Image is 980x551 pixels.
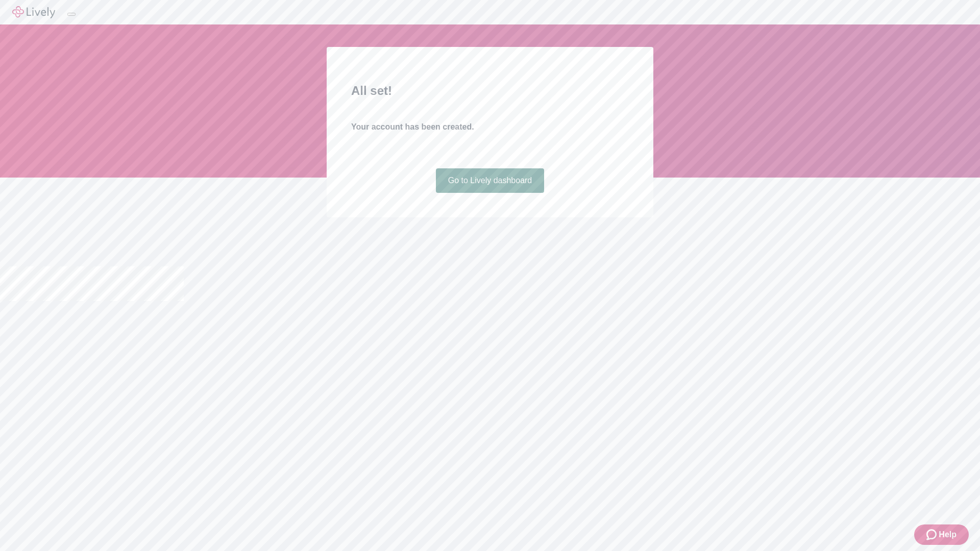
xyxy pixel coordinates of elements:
[914,524,969,545] button: Zendesk support iconHelp
[351,82,629,100] h2: All set!
[67,13,76,16] button: Log out
[351,121,629,133] h4: Your account has been created.
[12,6,55,18] img: Lively
[436,168,545,193] a: Go to Lively dashboard
[939,529,957,541] span: Help
[926,529,939,541] svg: Zendesk support icon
